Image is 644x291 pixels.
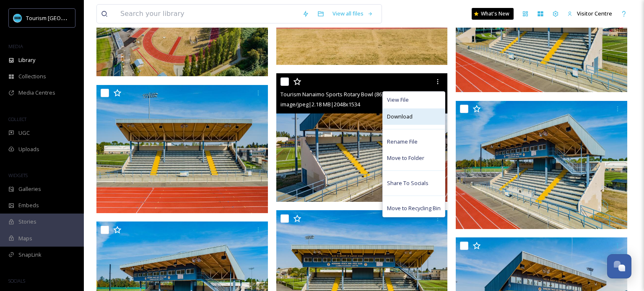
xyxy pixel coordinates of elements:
[18,234,32,242] span: Maps
[387,204,441,212] span: Move to Recycling Bin
[387,138,418,146] span: Rename File
[456,101,627,229] img: Tourism Nanaimo Sports Rotary Bowl (85).jpg
[8,116,26,122] span: COLLECT
[116,5,298,23] input: Search your library
[387,96,409,104] span: View File
[387,154,424,162] span: Move to Folder
[18,145,39,153] span: Uploads
[607,254,631,278] button: Open Chat
[18,56,35,64] span: Library
[18,185,41,193] span: Galleries
[563,5,616,22] a: Visitor Centre
[8,43,23,49] span: MEDIA
[387,179,428,187] span: Share To Socials
[18,89,55,97] span: Media Centres
[18,72,46,80] span: Collections
[18,129,30,137] span: UGC
[328,5,377,22] a: View all files
[280,90,392,98] span: Tourism Nanaimo Sports Rotary Bowl (86).jpg
[387,113,413,121] span: Download
[577,10,612,17] span: Visitor Centre
[8,278,25,284] span: SOCIALS
[276,74,448,202] img: Tourism Nanaimo Sports Rotary Bowl (86).jpg
[96,85,268,213] img: Tourism Nanaimo Sports Rotary Bowl (87).jpg
[18,201,39,209] span: Embeds
[8,172,28,178] span: WIDGETS
[280,100,360,108] span: image/jpeg | 2.18 MB | 2048 x 1534
[13,14,22,22] img: tourism_nanaimo_logo.jpeg
[472,8,514,20] a: What's New
[26,14,101,22] span: Tourism [GEOGRAPHIC_DATA]
[18,251,42,259] span: SnapLink
[18,218,36,226] span: Stories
